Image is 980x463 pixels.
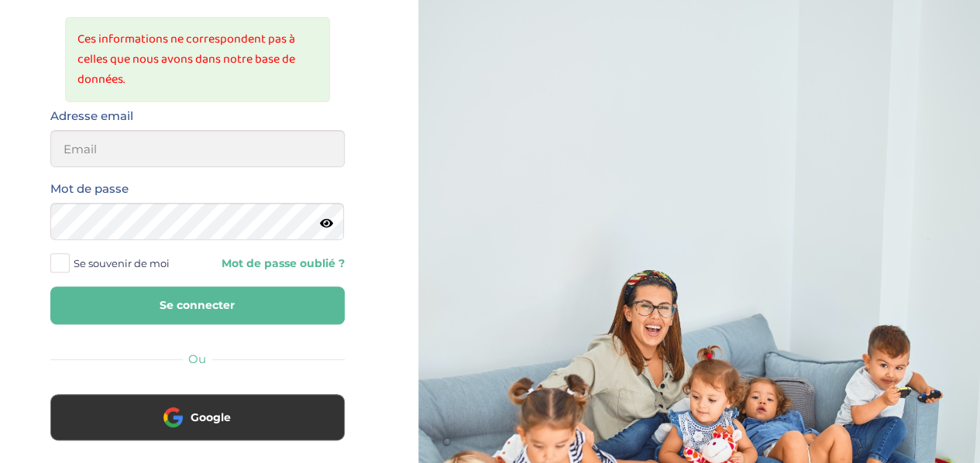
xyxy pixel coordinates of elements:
[50,420,345,435] a: Google
[163,407,183,427] img: google.png
[77,29,318,90] li: Ces informations ne correspondent pas à celles que nous avons dans notre base de données.
[50,130,345,167] input: Email
[50,179,129,199] label: Mot de passe
[188,352,206,366] span: Ou
[191,410,231,425] span: Google
[50,286,345,324] button: Se connecter
[209,256,345,271] a: Mot de passe oublié ?
[50,106,133,126] label: Adresse email
[50,394,345,441] button: Google
[74,253,170,273] span: Se souvenir de moi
